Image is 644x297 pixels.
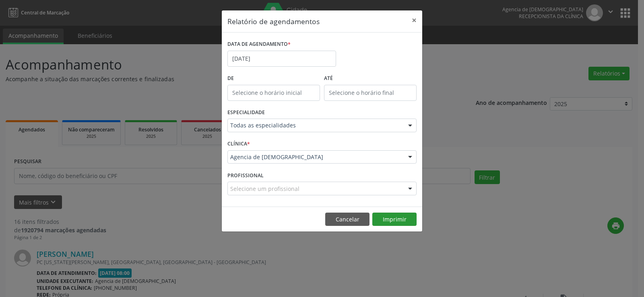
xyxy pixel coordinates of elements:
span: Todas as especialidades [230,121,400,129]
span: Agencia de [DEMOGRAPHIC_DATA] [230,153,400,161]
input: Selecione o horário final [324,85,417,101]
button: Imprimir [372,213,417,226]
label: De [227,72,320,85]
label: PROFISSIONAL [227,169,264,182]
span: Selecione um profissional [230,184,299,193]
label: ATÉ [324,72,417,85]
input: Selecione o horário inicial [227,85,320,101]
h5: Relatório de agendamentos [227,16,320,27]
button: Cancelar [325,213,369,226]
label: ESPECIALIDADE [227,107,265,119]
label: DATA DE AGENDAMENTO [227,38,291,51]
input: Selecione uma data ou intervalo [227,51,336,67]
button: Close [406,10,422,30]
label: CLÍNICA [227,138,250,150]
